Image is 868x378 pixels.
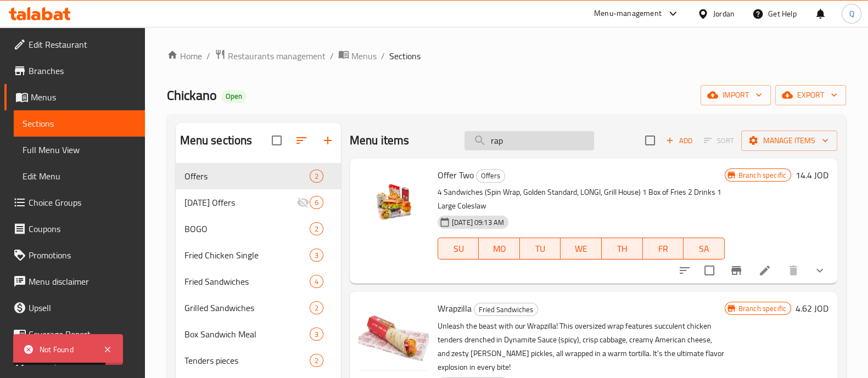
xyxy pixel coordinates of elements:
[643,238,684,259] button: FR
[734,170,791,180] span: Branch specific
[29,196,136,209] span: Choice Groups
[4,84,145,110] a: Menus
[310,170,323,183] div: items
[438,300,472,317] span: Wrapzilla
[180,132,253,149] h2: Menu sections
[359,301,429,371] img: Wrapzilla
[310,354,323,367] div: items
[330,49,334,63] li: /
[698,259,721,282] span: Select to update
[296,196,310,209] svg: Inactive section
[784,88,837,102] span: export
[483,241,516,257] span: MO
[477,170,505,182] span: Offers
[206,49,210,63] li: /
[184,354,310,367] div: Tenders pieces
[351,49,377,63] span: Menus
[23,117,136,130] span: Sections
[758,264,771,277] a: Edit menu item
[228,49,326,63] span: Restaurants management
[310,198,323,208] span: 6
[524,241,557,257] span: TU
[29,275,136,288] span: Menu disclaimer
[310,275,323,288] div: items
[438,238,479,259] button: SU
[807,257,833,284] button: show more
[29,64,136,77] span: Branches
[780,257,807,284] button: delete
[750,134,828,148] span: Manage items
[29,328,136,341] span: Coverage Report
[381,49,385,63] li: /
[438,185,725,213] p: 4 Sandwiches (Spin Wrap, Golden Standard, LONGI, Grill House) 1 Box of Fries 2 Drinks 1 Large Col...
[184,170,310,183] span: Offers
[474,303,537,316] span: Fried Sandwiches
[709,88,762,102] span: import
[184,222,310,235] span: BOGO
[520,238,561,259] button: TU
[4,295,145,321] a: Upsell
[775,85,846,105] button: export
[4,347,145,374] a: Grocery Checklist
[184,301,310,314] span: Grilled Sandwiches
[310,171,323,182] span: 2
[184,275,310,288] span: Fried Sandwiches
[184,249,310,262] span: Fried Chicken Single
[671,257,698,284] button: sort-choices
[310,196,323,209] div: items
[221,92,247,101] span: Open
[4,58,145,84] a: Branches
[443,241,474,257] span: SU
[167,49,846,63] nav: breadcrumb
[23,143,136,156] span: Full Menu View
[29,249,136,262] span: Promotions
[14,137,145,163] a: Full Menu View
[29,222,136,235] span: Coupons
[29,301,136,314] span: Upsell
[479,238,520,259] button: MO
[741,131,837,151] button: Manage items
[389,49,421,63] span: Sections
[215,49,326,63] a: Restaurants management
[315,127,341,154] button: Add section
[662,132,697,149] span: Add item
[796,167,828,183] h6: 14.4 JOD
[701,85,771,105] button: import
[4,189,145,216] a: Choice Groups
[31,91,136,104] span: Menus
[310,249,323,262] div: items
[565,241,597,257] span: WE
[221,90,247,103] div: Open
[602,238,643,259] button: TH
[561,238,602,259] button: WE
[796,301,828,316] h6: 4.62 JOD
[310,303,323,313] span: 2
[4,242,145,268] a: Promotions
[176,163,341,189] div: Offers2
[849,8,854,20] span: Q
[476,170,505,183] div: Offers
[688,241,720,257] span: SA
[606,241,639,257] span: TH
[4,268,145,295] a: Menu disclaimer
[438,319,725,374] p: Unleash the beast with our Wrapzilla! This oversized wrap features succulent chicken tenders dren...
[310,329,323,340] span: 3
[697,132,741,149] span: Select section first
[176,189,341,216] div: [DATE] Offers6
[310,277,323,287] span: 4
[359,167,429,238] img: Offer Two
[176,295,341,321] div: Grilled Sandwiches2
[594,7,662,20] div: Menu-management
[684,238,725,259] button: SA
[350,132,410,149] h2: Menu items
[310,250,323,261] span: 3
[310,301,323,314] div: items
[184,328,310,341] span: Box Sandwich Meal
[310,356,323,366] span: 2
[4,216,145,242] a: Coupons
